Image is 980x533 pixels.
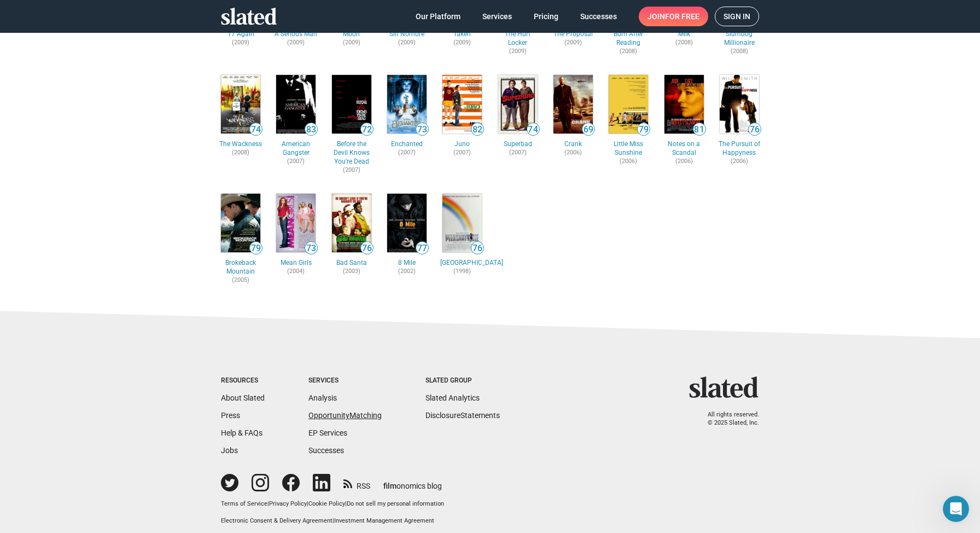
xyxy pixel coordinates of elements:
[387,75,427,134] img: Enchanted
[267,500,269,507] span: |
[250,124,262,135] span: 74
[749,124,761,135] span: 76
[308,428,347,437] a: EP Services
[606,30,650,56] a: Burn After Reading(2008)
[385,268,429,276] span: (2002)
[440,39,484,47] span: (2009)
[274,158,318,166] span: (2007)
[274,268,318,276] span: (2004)
[498,75,538,134] img: Superbad
[471,124,483,135] span: 82
[385,149,429,157] span: (2007)
[385,140,429,149] span: Enchanted
[221,500,267,507] a: Terms of Service
[219,259,262,285] a: Brokeback Mountain(2005)
[553,75,593,134] img: Crank
[330,259,374,268] span: Bad Santa
[385,39,429,47] span: (2009)
[582,124,594,135] span: 69
[662,140,706,166] a: Notes on a Scandal(2006)
[717,48,761,56] span: (2008)
[383,472,442,491] a: filmonomics blog
[606,73,650,136] a: Little Miss Sunshine
[332,517,334,524] span: |
[347,500,444,508] button: Do not sell my personal information
[534,7,558,26] span: Pricing
[662,140,706,158] span: Notes on a Scandal
[474,7,521,26] a: Services
[219,39,262,47] span: (2009)
[221,411,240,420] a: Press
[416,124,428,135] span: 73
[496,48,540,56] span: (2009)
[496,30,540,48] span: The Hurt Locker
[330,166,374,175] span: (2007)
[724,7,750,26] span: Sign in
[305,243,317,254] span: 73
[551,30,595,39] span: The Proposal
[425,411,500,420] a: DisclosureStatements
[385,30,429,39] span: Sin Nombre
[525,7,567,26] a: Pricing
[269,500,307,507] a: Privacy Policy
[332,194,371,252] img: Bad Santa
[305,124,317,135] span: 83
[385,192,429,254] a: 8 Mile
[385,73,429,136] a: Enchanted
[496,73,540,136] a: Superbad
[580,7,617,26] span: Successes
[662,30,706,47] a: Milk(2008)
[551,73,595,136] a: Crank
[442,194,482,252] img: Pleasantville
[274,140,318,158] span: American Gangster
[551,149,595,157] span: (2006)
[274,39,318,47] span: (2009)
[219,276,262,285] span: (2005)
[330,30,374,47] a: Moon(2009)
[308,376,382,385] div: Services
[308,393,337,402] a: Analysis
[407,7,469,26] a: Our Platform
[665,7,699,26] span: for free
[219,30,262,47] a: 17 Again(2009)
[274,140,318,166] a: American Gangster(2007)
[551,30,595,47] a: The Proposal(2009)
[308,411,382,420] a: OpportunityMatching
[385,259,429,276] a: 8 Mile(2002)
[330,39,374,47] span: (2009)
[274,30,318,39] span: A Serious Man
[606,158,650,166] span: (2006)
[219,192,262,254] a: Brokeback Mountain
[385,259,429,268] span: 8 Mile
[606,140,650,166] a: Little Miss Sunshine(2006)
[219,140,262,157] a: The Wackness(2008)
[440,30,484,47] a: Taken(2009)
[717,140,761,166] a: The Pursuit of Happyness(2006)
[308,500,345,507] a: Cookie Policy
[440,268,484,276] span: (1998)
[496,140,540,149] span: Superbad
[330,30,374,39] span: Moon
[527,124,539,135] span: 74
[717,73,761,136] a: The Pursuit of Happyness
[943,496,969,522] iframe: Intercom live chat
[693,124,705,135] span: 81
[662,73,706,136] a: Notes on a Scandal
[551,39,595,47] span: (2009)
[276,75,316,134] img: American Gangster
[720,75,759,134] img: The Pursuit of Happyness
[385,140,429,157] a: Enchanted(2007)
[638,124,650,135] span: 79
[221,517,332,524] a: Electronic Consent & Delivery Agreement
[274,30,318,47] a: A Serious Man(2009)
[606,48,650,56] span: (2008)
[221,393,265,402] a: About Slated
[416,243,428,254] span: 77
[385,30,429,47] a: Sin Nombre(2009)
[551,140,595,157] a: Crank(2006)
[715,7,759,26] a: Sign in
[440,259,484,268] span: [GEOGRAPHIC_DATA]
[383,482,396,490] span: film
[219,73,262,136] a: The Wackness
[330,192,374,254] a: Bad Santa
